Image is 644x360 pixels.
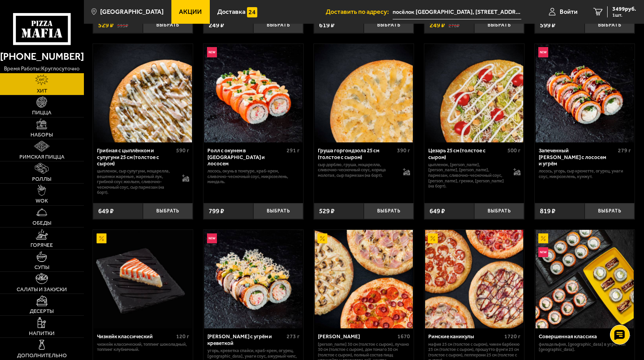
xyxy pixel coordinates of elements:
[34,265,49,270] span: Супы
[539,147,616,167] div: Запеченный [PERSON_NAME] с лососем и угрём
[207,147,285,167] div: Ролл с окунем в [GEOGRAPHIC_DATA] и лососем
[424,44,524,142] a: Цезарь 25 см (толстое с сыром)
[538,233,548,243] img: Акционный
[32,110,51,116] span: Пицца
[209,208,224,214] span: 799 ₽
[17,353,67,358] span: Дополнительно
[97,169,175,195] p: цыпленок, сыр сулугуни, моцарелла, вешенки жареные, жареный лук, грибной соус Жюльен, сливочно-че...
[507,147,521,154] span: 500 г
[29,331,55,336] span: Напитки
[364,17,414,33] button: Выбрать
[94,44,192,142] img: Грибная с цыплёнком и сулугуни 25 см (толстое с сыром)
[204,230,302,328] img: Ролл Калипсо с угрём и креветкой
[97,147,174,167] div: Грибная с цыплёнком и сулугуни 25 см (толстое с сыром)
[17,287,67,292] span: Салаты и закуски
[317,233,327,243] img: Акционный
[326,9,393,15] span: Доставить по адресу:
[253,17,303,33] button: Выбрать
[504,333,521,340] span: 1720 г
[560,9,578,15] span: Войти
[425,44,523,142] img: Цезарь 25 см (толстое с сыром)
[97,233,106,243] img: Акционный
[207,233,217,243] img: Новинка
[474,203,524,220] button: Выбрать
[429,22,445,28] span: 249 ₽
[364,203,414,220] button: Выбрать
[315,230,413,328] img: Хет Трик
[32,220,51,226] span: Обеды
[429,208,445,214] span: 649 ₽
[207,333,285,346] div: [PERSON_NAME] с угрём и креветкой
[98,208,114,214] span: 649 ₽
[176,147,189,154] span: 590 г
[448,22,460,28] s: 278 ₽
[93,230,193,328] a: АкционныйЧизкейк классический
[32,176,51,182] span: Роллы
[207,47,217,57] img: Новинка
[318,333,395,339] div: [PERSON_NAME]
[287,147,300,154] span: 291 г
[318,147,395,160] div: Груша горгондзола 25 см (толстое с сыром)
[539,169,631,179] p: лосось, угорь, Сыр креметте, огурец, унаги соус, микрозелень, кунжут.
[30,132,53,138] span: Наборы
[30,309,54,314] span: Десерты
[428,333,502,339] div: Римские каникулы
[19,154,65,160] span: Римская пицца
[425,230,523,328] img: Римские каникулы
[474,17,524,33] button: Выбрать
[538,47,548,57] img: Новинка
[117,22,128,28] s: 595 ₽
[247,7,257,17] img: 15daf4d41897b9f0e9f617042186c801.svg
[428,162,507,189] p: цыпленок, [PERSON_NAME], [PERSON_NAME], [PERSON_NAME], пармезан, сливочно-чесночный соус, [PERSON...
[612,6,636,12] span: 3499 руб.
[535,44,635,142] a: НовинкаЗапеченный ролл Гурмэ с лососем и угрём
[428,233,438,243] img: Акционный
[585,17,635,33] button: Выбрать
[97,333,174,339] div: Чизкейк классический
[318,162,396,178] p: сыр дорблю, груша, моцарелла, сливочно-чесночный соус, корица молотая, сыр пармезан (на борт).
[176,333,189,340] span: 120 г
[424,230,524,328] a: АкционныйРимские каникулы
[94,230,192,328] img: Чизкейк классический
[36,198,48,204] span: WOK
[287,333,300,340] span: 273 г
[612,13,636,17] span: 1 шт.
[209,22,224,28] span: 249 ₽
[539,333,616,339] div: Совершенная классика
[203,230,303,328] a: НовинкаРолл Калипсо с угрём и креветкой
[30,243,53,248] span: Горячее
[143,203,193,220] button: Выбрать
[539,342,631,352] p: Филадельфия, [GEOGRAPHIC_DATA] в угре, Эби [GEOGRAPHIC_DATA].
[204,44,302,142] img: Ролл с окунем в темпуре и лососем
[397,147,410,154] span: 390 г
[97,342,189,352] p: Чизкейк классический, топпинг шоколадный, топпинг клубничный.
[93,44,193,142] a: Грибная с цыплёнком и сулугуни 25 см (толстое с сыром)
[535,230,635,328] a: АкционныйНовинкаСовершенная классика
[143,17,193,33] button: Выбрать
[203,44,303,142] a: НовинкаРолл с окунем в темпуре и лососем
[618,147,631,154] span: 279 г
[536,44,634,142] img: Запеченный ролл Гурмэ с лососем и угрём
[540,208,555,214] span: 819 ₽
[314,230,414,328] a: АкционныйХет Трик
[253,203,303,220] button: Выбрать
[315,44,413,142] img: Груша горгондзола 25 см (толстое с сыром)
[393,5,521,19] input: Ваш адрес доставки
[538,247,548,257] img: Новинка
[217,9,245,15] span: Доставка
[428,147,505,160] div: Цезарь 25 см (толстое с сыром)
[179,9,202,15] span: Акции
[319,22,334,28] span: 619 ₽
[98,22,114,28] span: 529 ₽
[397,333,410,340] span: 1670
[319,208,334,214] span: 529 ₽
[207,169,300,185] p: лосось, окунь в темпуре, краб-крем, сливочно-чесночный соус, микрозелень, миндаль.
[100,9,163,15] span: [GEOGRAPHIC_DATA]
[585,203,635,220] button: Выбрать
[540,22,555,28] span: 599 ₽
[37,88,47,94] span: Хит
[536,230,634,328] img: Совершенная классика
[314,44,414,142] a: Груша горгондзола 25 см (толстое с сыром)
